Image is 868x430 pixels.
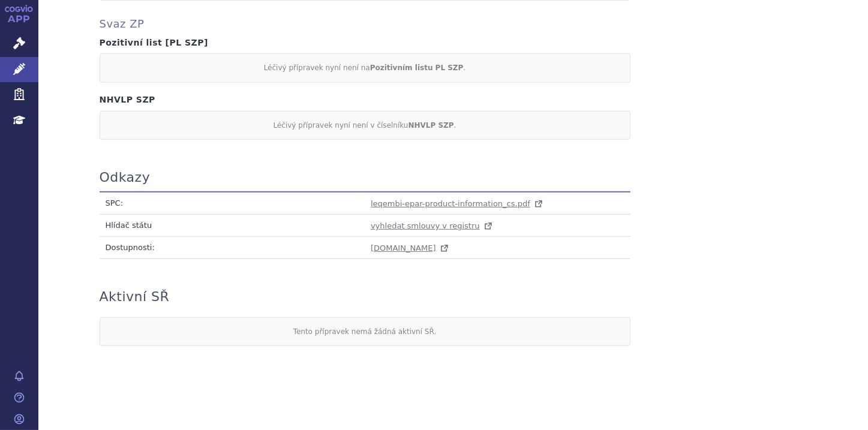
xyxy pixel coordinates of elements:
[371,243,450,252] a: [DOMAIN_NAME]
[371,221,480,230] span: vyhledat smlouvy v registru
[371,199,530,208] span: leqembi-epar-product-information_cs.pdf
[100,289,170,305] h3: Aktivní SŘ
[371,221,494,230] a: vyhledat smlouvy v registru
[100,111,630,140] div: Léčivý přípravek nyní není v číselníku .
[409,121,454,130] strong: NHVLP SZP
[100,237,365,259] td: Dostupnosti:
[100,38,807,48] h4: Pozitivní list [PL SZP]
[371,243,436,252] span: [DOMAIN_NAME]
[100,215,365,237] td: Hlídač státu
[371,199,545,208] a: leqembi-epar-product-information_cs.pdf
[100,17,807,31] h4: Svaz ZP
[100,170,151,185] h3: Odkazy
[100,95,807,105] h4: NHVLP SZP
[100,317,630,346] div: Tento přípravek nemá žádná aktivní SŘ.
[100,192,365,215] td: SPC:
[370,64,464,72] strong: Pozitivním listu PL SZP
[100,53,630,82] div: Léčivý přípravek nyní není na .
